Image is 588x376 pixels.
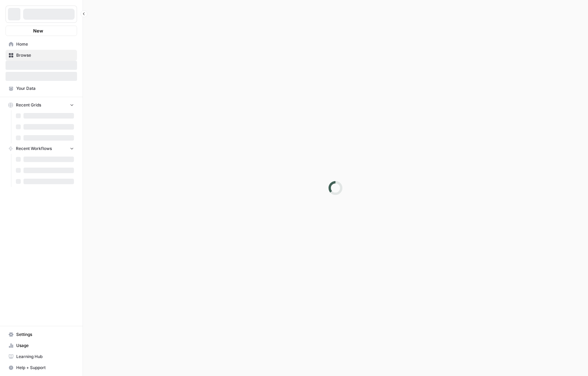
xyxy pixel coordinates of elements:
span: Learning Hub [16,354,74,360]
span: Help + Support [16,365,74,371]
span: Recent Workflows [16,145,52,152]
a: Your Data [6,83,77,94]
a: Browse [6,50,77,61]
a: Settings [6,329,77,340]
span: Your Data [16,85,74,92]
button: Recent Workflows [6,143,77,154]
span: Settings [16,331,74,338]
button: Recent Grids [6,100,77,110]
span: Usage [16,342,74,349]
a: Home [6,39,77,50]
button: Help + Support [6,362,77,373]
a: Learning Hub [6,351,77,362]
a: Usage [6,340,77,351]
span: Browse [16,52,74,58]
span: New [33,27,43,34]
span: Home [16,41,74,47]
span: Recent Grids [16,102,41,108]
button: New [6,26,77,36]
